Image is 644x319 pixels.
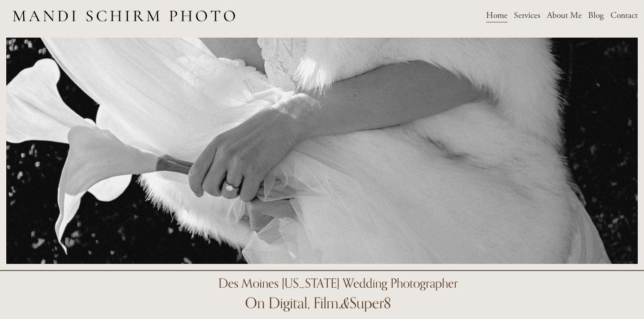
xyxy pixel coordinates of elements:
[610,8,638,23] a: Contact
[547,8,582,23] a: About Me
[6,38,637,264] img: Film-24.jpg
[341,291,350,316] em: &
[514,9,540,22] span: Services
[218,277,458,289] h1: Des Moines [US_STATE] Wedding Photographer
[245,296,391,311] h1: On Digital, Film, Super8
[486,8,508,23] a: Home
[588,8,604,23] a: Blog
[6,0,241,30] img: Des Moines Wedding Photographer - Mandi Schirm Photo
[514,8,540,23] a: folder dropdown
